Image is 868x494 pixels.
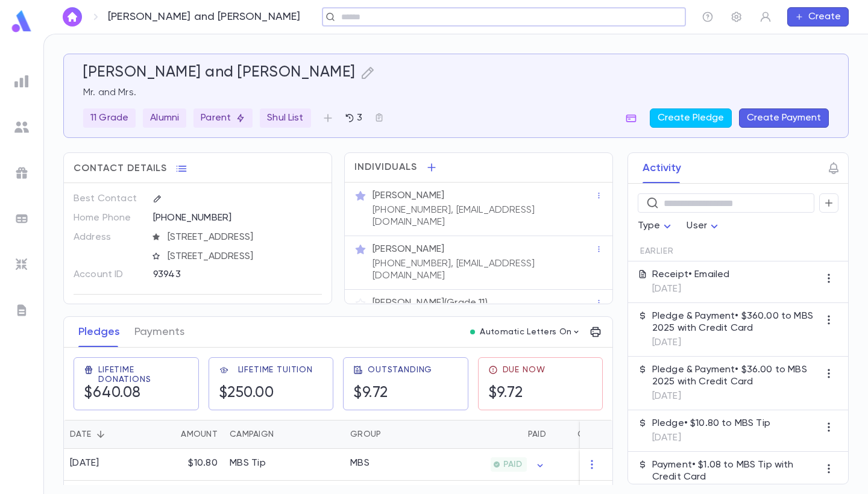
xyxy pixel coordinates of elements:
[143,108,186,128] div: Alumni
[91,425,110,444] button: Sort
[64,420,145,449] div: Date
[14,120,29,134] img: students_grey.60c7aba0da46da39d6d829b817ac14fc.svg
[260,108,310,128] div: Shul List
[652,337,819,349] p: [DATE]
[162,425,181,444] button: Sort
[552,420,643,449] div: Outstanding
[10,10,34,33] img: logo
[652,432,770,444] p: [DATE]
[74,189,143,208] p: Best Contact
[153,208,322,227] div: [PHONE_NUMBER]
[652,390,819,402] p: [DATE]
[354,112,362,124] p: 3
[509,425,528,444] button: Sort
[373,297,488,309] p: [PERSON_NAME] (Grade 11)
[687,221,707,231] span: User
[739,108,829,128] button: Create Payment
[134,317,184,347] button: Payments
[84,384,141,402] h5: $640.08
[350,457,370,469] div: MBS
[650,108,732,128] button: Create Pledge
[338,108,370,128] button: 3
[163,231,323,243] span: [STREET_ADDRESS]
[638,214,675,238] div: Type
[558,425,577,444] button: Sort
[14,211,29,226] img: batches_grey.339ca447c9d9533ef1741baa751efc33.svg
[344,420,435,449] div: Group
[163,251,323,263] span: [STREET_ADDRESS]
[74,265,143,284] p: Account ID
[274,425,293,444] button: Sort
[219,384,274,402] h5: $250.00
[652,364,819,388] p: Pledge & Payment • $36.00 to MBS 2025 with Credit Card
[687,214,722,238] div: User
[74,208,143,228] p: Home Phone
[145,449,224,481] div: $10.80
[65,12,80,22] img: home_white.a664292cf8c1dea59945f0da9f25487c.svg
[465,324,586,340] button: Automatic Letters On
[201,112,245,124] p: Parent
[652,459,819,483] p: Payment • $1.08 to MBS Tip with Credit Card
[145,420,224,449] div: Amount
[373,243,444,255] p: [PERSON_NAME]
[577,420,637,449] div: Outstanding
[90,112,128,124] p: 11 Grade
[381,425,400,444] button: Sort
[640,246,674,256] span: Earlier
[498,460,527,469] span: PAID
[78,317,120,347] button: Pledges
[98,365,189,384] span: Lifetime Donations
[14,74,29,89] img: reports_grey.c525e4749d1bce6a11f5fe2a8de1b229.svg
[488,384,523,402] h5: $9.72
[153,265,288,283] div: 93943
[373,190,444,202] p: [PERSON_NAME]
[108,10,301,23] p: [PERSON_NAME] and [PERSON_NAME]
[70,420,91,449] div: Date
[230,457,266,469] div: MBS Tip
[350,420,381,449] div: Group
[14,166,29,180] img: campaigns_grey.99e729a5f7ee94e3726e6486bddda8f1.svg
[70,457,99,469] div: [DATE]
[652,417,770,430] p: Pledge • $10.80 to MBS Tip
[503,365,546,375] span: Due Now
[83,108,136,128] div: 11 Grade
[354,161,417,174] span: Individuals
[373,258,595,282] p: [PHONE_NUMBER], [EMAIL_ADDRESS][DOMAIN_NAME]
[181,420,218,449] div: Amount
[528,420,546,449] div: Paid
[14,257,29,272] img: imports_grey.530a8a0e642e233f2baf0ef88e8c9fcb.svg
[787,7,849,27] button: Create
[150,112,179,124] p: Alumni
[652,310,819,334] p: Pledge & Payment • $360.00 to MBS 2025 with Credit Card
[353,384,388,402] h5: $9.72
[652,269,730,281] p: Receipt • Emailed
[14,303,29,317] img: letters_grey.7941b92b52307dd3b8a917253454ce1c.svg
[83,87,829,99] p: Mr. and Mrs.
[638,221,661,231] span: Type
[652,283,730,295] p: [DATE]
[267,112,303,124] p: Shul List
[224,420,344,449] div: Campaign
[435,420,552,449] div: Paid
[480,327,571,337] p: Automatic Letters On
[74,228,143,247] p: Address
[74,163,167,175] span: Contact Details
[238,365,313,375] span: Lifetime Tuition
[83,64,356,82] h5: [PERSON_NAME] and [PERSON_NAME]
[193,108,253,128] div: Parent
[230,420,274,449] div: Campaign
[368,365,432,375] span: Outstanding
[643,153,681,183] button: Activity
[373,204,595,228] p: [PHONE_NUMBER], [EMAIL_ADDRESS][DOMAIN_NAME]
